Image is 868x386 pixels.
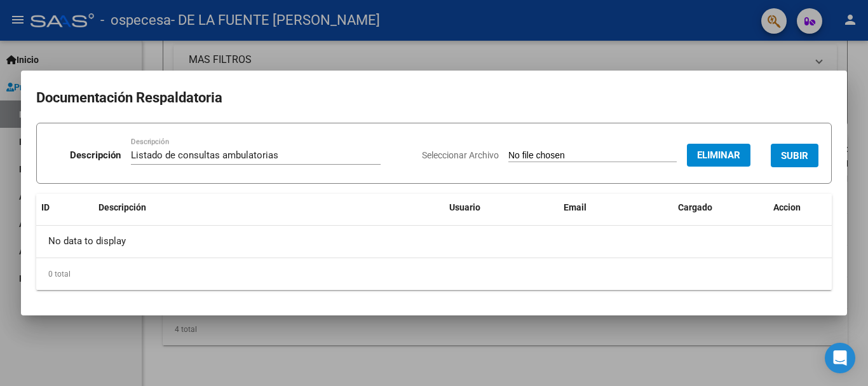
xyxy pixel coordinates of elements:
[559,194,673,221] datatable-header-cell: Email
[36,226,832,258] div: No data to display
[697,149,740,161] span: Eliminar
[70,148,121,163] p: Descripción
[781,150,808,162] span: SUBIR
[41,202,50,212] span: ID
[98,202,146,212] span: Descripción
[678,202,712,212] span: Cargado
[564,202,587,212] span: Email
[449,202,480,212] span: Usuario
[93,194,444,221] datatable-header-cell: Descripción
[771,144,818,167] button: SUBIR
[36,194,93,221] datatable-header-cell: ID
[36,86,832,110] h2: Documentación Respaldatoria
[687,144,750,167] button: Eliminar
[422,150,499,160] span: Seleccionar Archivo
[673,194,768,221] datatable-header-cell: Cargado
[768,194,832,221] datatable-header-cell: Accion
[825,343,855,373] div: Open Intercom Messenger
[36,258,832,290] div: 0 total
[444,194,559,221] datatable-header-cell: Usuario
[773,202,801,212] span: Accion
